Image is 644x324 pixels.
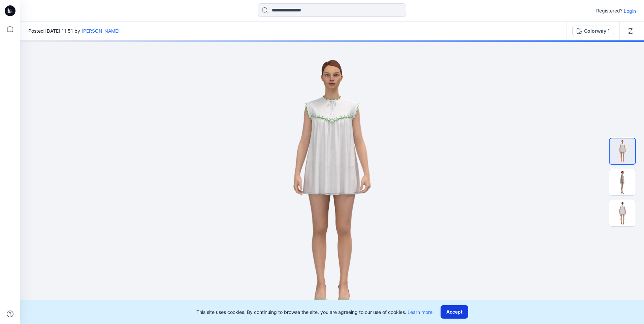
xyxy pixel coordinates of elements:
[82,28,120,34] a: [PERSON_NAME]
[441,305,468,319] button: Accept
[596,7,622,15] p: Registered?
[196,309,432,316] p: This site uses cookies. By continuing to browse the site, you are agreeing to our use of cookies.
[624,7,636,14] p: Login
[584,27,610,35] div: Colorway 1
[408,309,432,315] a: Learn more
[609,169,636,195] img: P-117-REV-2
[609,200,636,226] img: P-117-REV-2_2
[28,27,120,34] span: Posted [DATE] 11:51 by
[610,138,635,164] img: P-117-REV-2_0
[232,40,432,324] img: eyJhbGciOiJIUzI1NiIsImtpZCI6IjAiLCJzbHQiOiJzZXMiLCJ0eXAiOiJKV1QifQ.eyJkYXRhIjp7InR5cGUiOiJzdG9yYW...
[572,26,614,36] button: Colorway 1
